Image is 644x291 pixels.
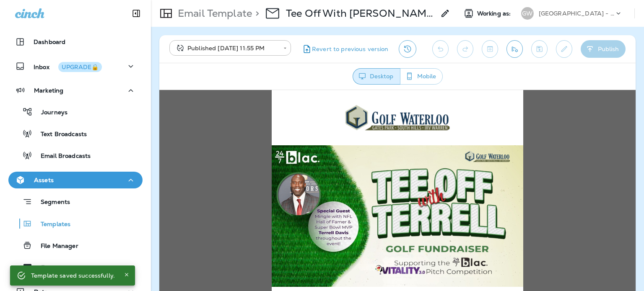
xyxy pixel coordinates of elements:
[33,264,59,272] p: Forms
[33,109,68,117] p: Journeys
[252,7,259,20] p: >
[8,125,143,142] button: Text Broadcasts
[183,12,293,44] img: logo-1.png
[34,39,65,45] p: Dashboard
[8,172,143,188] button: Assets
[122,203,355,217] span: Tee Off With [PERSON_NAME] Golf Fundraiser
[477,10,513,17] span: Working as:
[8,258,143,276] button: Forms
[125,5,148,22] button: Collapse Sidebar
[8,82,143,99] button: Marketing
[286,7,435,20] div: Tee Off With Terrell 2025 - 10/1
[32,152,91,160] p: Email Broadcasts
[31,268,115,283] div: Template saved successfully.
[521,7,534,20] div: GW
[399,40,416,58] button: View Changelog
[298,40,392,58] button: Revert to previous version
[8,237,143,254] button: File Manager
[8,58,143,75] button: InboxUPGRADE🔒
[32,131,87,139] p: Text Broadcasts
[353,68,400,85] button: Desktop
[8,215,143,232] button: Templates
[112,55,364,197] img: Golf-Waterloo--Tee-Off-With-Terrell---FB-1-1.png
[539,10,614,17] p: [GEOGRAPHIC_DATA] - [GEOGRAPHIC_DATA] | [GEOGRAPHIC_DATA] | [PERSON_NAME]
[400,68,443,85] button: Mobile
[175,44,278,52] div: Published [DATE] 11:55 PM
[32,221,70,229] p: Templates
[62,64,99,70] div: UPGRADE🔒
[34,177,54,183] p: Assets
[506,40,523,58] button: Send test email
[32,198,70,207] p: Segments
[312,45,389,53] span: Revert to previous version
[58,62,102,72] button: UPGRADE🔒
[8,193,143,211] button: Segments
[286,7,435,20] p: Tee Off With [PERSON_NAME] 2025 - 10/1
[174,7,252,20] p: Email Template
[122,270,132,280] button: Close
[34,62,102,71] p: Inbox
[8,33,143,50] button: Dashboard
[34,87,63,94] p: Marketing
[32,242,78,250] p: File Manager
[8,147,143,164] button: Email Broadcasts
[8,103,143,121] button: Journeys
